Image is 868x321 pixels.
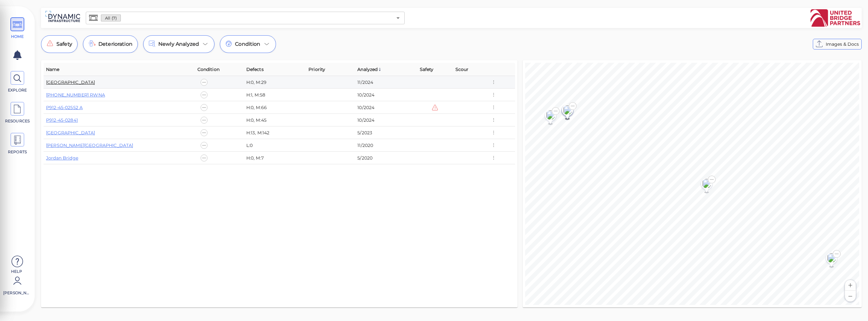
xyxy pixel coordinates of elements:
span: Name [46,66,60,73]
button: Zoom in [845,280,856,291]
span: HOME [4,34,31,39]
button: Images & Docs [813,39,862,50]
a: REPORTS [3,133,32,155]
a: HOME [3,17,32,39]
span: Analyzed [357,66,381,73]
a: Jordan Bridge [46,155,78,161]
div: 11/2024 [357,79,414,85]
a: EXPLORE [3,71,32,93]
span: Images & Docs [826,40,859,48]
a: P912-45-02552 A [46,105,83,110]
button: Open [394,14,402,22]
span: Defects [246,66,264,73]
span: Newly Analyzed [158,40,199,48]
div: 10/2024 [357,117,414,123]
span: All (7) [101,15,120,21]
span: Condition [197,66,220,73]
div: H:13, M:142 [246,130,303,136]
button: Zoom out [845,291,856,301]
iframe: Chat [841,293,863,316]
div: 10/2024 [357,92,414,98]
a: [GEOGRAPHIC_DATA] [46,130,95,136]
div: 10/2024 [357,104,414,111]
div: L:0 [246,142,303,149]
a: [GEOGRAPHIC_DATA] [46,79,95,85]
div: H:0, M:29 [246,79,303,85]
span: Safety [56,40,72,48]
div: 11/2020 [357,142,414,149]
a: [PHONE_NUMBER] RWNA [46,92,105,98]
span: Deterioration [98,40,132,48]
div: H:1, M:58 [246,92,303,98]
a: [PERSON_NAME][GEOGRAPHIC_DATA] [46,143,133,148]
span: EXPLORE [4,87,31,93]
span: [PERSON_NAME] [3,290,30,296]
span: RESOURCES [4,118,31,124]
span: Scour [455,66,469,73]
span: Priority [308,66,325,73]
canvas: Map [525,63,859,305]
div: 5/2023 [357,130,414,136]
div: H:0, M:45 [246,117,303,123]
a: P912-45-02841 [46,117,78,123]
span: Help [3,269,30,274]
span: Safety [420,66,434,73]
div: 5/2020 [357,155,414,161]
span: Condition [235,40,260,48]
div: H:0, M:7 [246,155,303,161]
img: sort_z_to_a [378,67,382,71]
div: H:0, M:66 [246,104,303,111]
span: REPORTS [4,149,31,155]
a: RESOURCES [3,102,32,124]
